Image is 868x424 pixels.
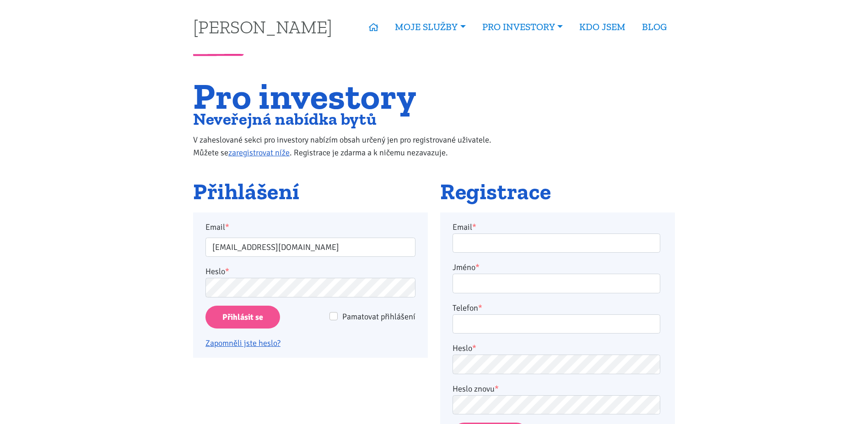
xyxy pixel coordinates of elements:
h2: Přihlášení [193,180,428,204]
a: BLOG [634,16,675,37]
a: KDO JSEM [571,16,634,37]
label: Email [453,221,476,233]
label: Heslo znovu [453,382,499,395]
label: Heslo [453,342,476,355]
abbr: required [475,262,480,272]
abbr: required [495,384,499,394]
label: Jméno [453,261,480,274]
a: Zapomněli jste heslo? [205,338,280,348]
abbr: required [478,303,482,313]
h1: Pro investory [193,81,510,111]
p: V zaheslované sekci pro investory nabízím obsah určený jen pro registrované uživatele. Můžete se ... [193,133,510,159]
h2: Neveřejná nabídka bytů [193,111,510,127]
label: Heslo [205,265,229,278]
label: Email [199,221,422,233]
a: [PERSON_NAME] [193,18,332,36]
a: zaregistrovat níže [228,148,290,158]
h2: Registrace [440,180,675,204]
a: MOJE SLUŽBY [387,16,474,37]
span: Pamatovat přihlášení [342,312,415,322]
label: Telefon [453,302,482,314]
input: Přihlásit se [205,306,280,329]
abbr: required [472,343,476,353]
abbr: required [472,222,476,232]
a: PRO INVESTORY [474,16,571,37]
